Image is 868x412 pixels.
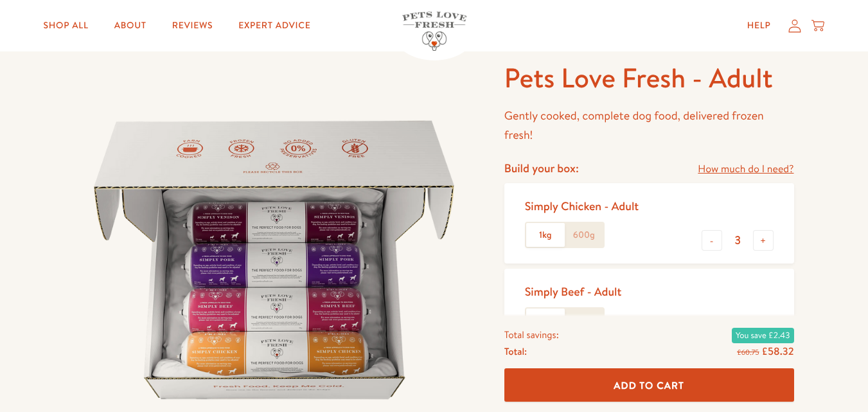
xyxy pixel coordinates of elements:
a: Shop All [33,13,99,39]
img: Pets Love Fresh [402,12,466,51]
a: Expert Advice [228,13,321,39]
label: 600g [565,223,603,247]
label: 1kg [526,223,565,247]
span: Total: [504,343,527,359]
a: How much do I need? [698,161,793,178]
h4: Build your box: [504,161,579,175]
a: Reviews [162,13,223,39]
label: 600g [565,309,603,333]
span: £58.32 [761,344,793,358]
s: £60.75 [737,346,759,357]
div: Simply Chicken - Adult [525,199,639,213]
span: Total savings: [504,326,559,343]
label: 1kg [526,309,565,333]
div: Simply Beef - Adult [525,284,622,299]
span: Add To Cart [614,378,684,391]
button: - [702,230,722,251]
h1: Pets Love Fresh - Adult [504,60,794,96]
a: About [104,13,157,39]
button: Add To Cart [504,368,794,402]
button: + [753,230,774,251]
span: You save £2.43 [732,327,793,343]
a: Help [737,13,781,39]
p: Gently cooked, complete dog food, delivered frozen fresh! [504,106,794,145]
